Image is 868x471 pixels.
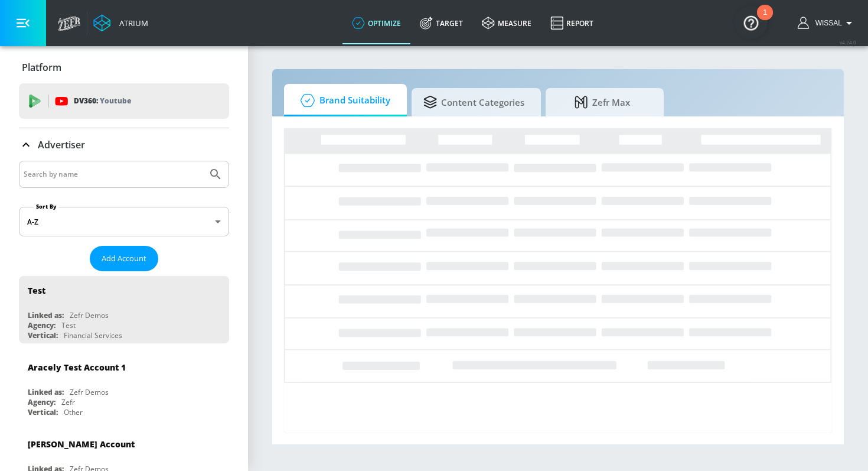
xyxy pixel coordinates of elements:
div: TestLinked as:Zefr DemosAgency:TestVertical:Financial Services [19,276,229,343]
span: v 4.24.0 [840,39,856,46]
div: Vertical: [28,330,58,340]
span: Add Account [102,252,146,265]
div: DV360: Youtube [19,83,229,119]
div: Linked as: [28,387,64,397]
button: Wissal [798,16,856,30]
div: Zefr [61,397,75,407]
div: 1 [763,12,767,28]
a: Target [410,2,472,44]
a: measure [472,2,541,44]
div: Zefr Demos [70,387,109,397]
div: Test [28,285,45,296]
a: optimize [342,2,410,44]
div: Financial Services [64,330,122,340]
a: Atrium [93,14,148,32]
button: Open Resource Center, 1 new notification [735,6,768,39]
div: Advertiser [19,128,229,161]
p: Platform [22,61,61,74]
p: DV360: [74,95,131,108]
span: login as: wissal.elhaddaoui@zefr.com [811,19,842,27]
div: [PERSON_NAME] Account [28,438,135,450]
div: A-Z [19,207,229,236]
a: Report [541,2,603,44]
span: Content Categories [423,88,524,116]
div: Aracely Test Account 1 [28,362,126,373]
div: Platform [19,51,229,84]
p: Youtube [100,95,131,107]
span: Zefr Max [557,88,647,116]
div: Agency: [28,320,56,330]
div: Test [61,320,76,330]
button: Add Account [90,246,158,271]
span: Brand Suitability [296,86,390,115]
div: Vertical: [28,407,58,417]
div: Linked as: [28,310,64,320]
label: Sort By [34,203,59,210]
div: Aracely Test Account 1Linked as:Zefr DemosAgency:ZefrVertical:Other [19,353,229,420]
input: Search by name [24,167,203,182]
div: Other [64,407,83,417]
div: Atrium [115,18,148,28]
div: Agency: [28,397,56,407]
div: Zefr Demos [70,310,109,320]
p: Advertiser [38,138,85,151]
